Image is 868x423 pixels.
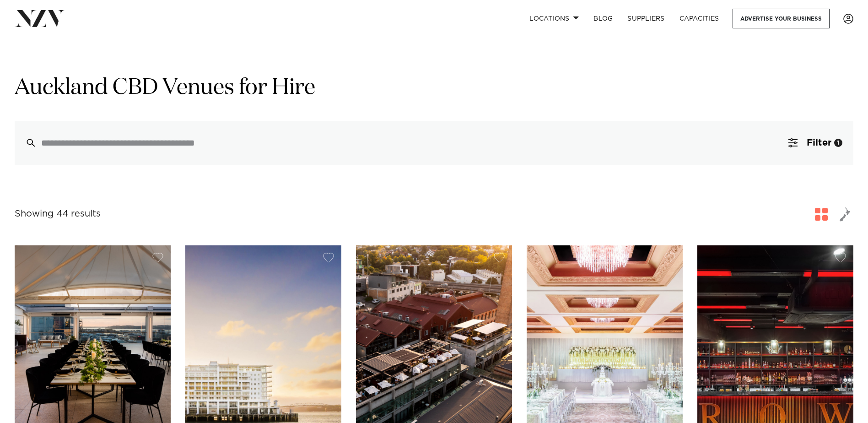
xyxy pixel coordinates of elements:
h1: Auckland CBD Venues for Hire [15,74,853,103]
div: 1 [834,139,842,147]
a: Advertise your business [733,9,830,28]
a: SUPPLIERS [620,9,672,28]
span: Filter [807,138,831,147]
img: nzv-logo.png [15,10,65,27]
a: BLOG [586,9,620,28]
div: Showing 44 results [15,207,101,221]
a: Capacities [672,9,727,28]
button: Filter1 [777,121,853,165]
a: Locations [522,9,586,28]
